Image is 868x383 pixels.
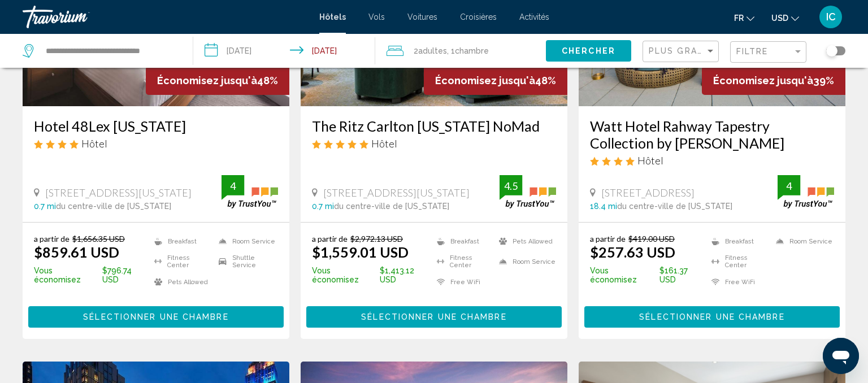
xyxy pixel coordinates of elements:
button: Chercher [546,40,631,61]
span: , 1 [447,43,489,59]
span: Chambre [455,46,489,55]
span: Sélectionner une chambre [639,313,784,322]
span: Adultes [418,46,447,55]
a: Watt Hotel Rahway Tapestry Collection by [PERSON_NAME] [590,117,834,151]
span: du centre-ville de [US_STATE] [334,202,449,211]
li: Shuttle Service [213,254,278,269]
li: Room Service [493,254,556,269]
del: $419.00 USD [628,234,675,243]
button: Change currency [771,10,799,26]
a: Voitures [407,12,437,21]
li: Room Service [770,234,834,249]
li: Fitness Center [706,254,770,269]
span: du centre-ville de [US_STATE] [617,202,732,211]
iframe: Bouton de lancement de la fenêtre de messagerie [823,338,859,374]
span: [STREET_ADDRESS][US_STATE] [323,186,470,199]
li: Free WiFi [431,275,494,289]
a: Travorium [23,6,308,28]
img: trustyou-badge.svg [500,175,556,208]
a: Sélectionner une chambre [28,309,284,321]
span: Sélectionner une chambre [83,313,228,322]
button: Change language [734,10,754,26]
a: The Ritz Carlton [US_STATE] NoMad [312,117,556,134]
span: Vous économisez [34,266,99,284]
a: Activités [519,12,549,21]
span: a partir de [34,234,70,243]
span: fr [734,14,744,23]
p: $796.74 USD [34,266,149,284]
span: 0.7 mi [312,202,334,211]
span: Filtre [736,47,769,56]
a: Hotel 48Lex [US_STATE] [34,117,278,134]
div: 4 star Hotel [590,154,834,167]
div: 48% [146,66,289,95]
span: Économisez jusqu'à [157,75,257,86]
img: trustyou-badge.svg [778,175,834,208]
li: Breakfast [706,234,770,249]
span: Économisez jusqu'à [435,75,535,86]
div: 4.5 [500,179,522,193]
span: a partir de [590,234,626,243]
ins: $257.63 USD [590,243,675,260]
span: Plus grandes économies [649,46,783,55]
div: 4 star Hotel [34,137,278,150]
img: trustyou-badge.svg [222,175,278,208]
ins: $859.61 USD [34,243,119,260]
span: a partir de [312,234,348,243]
li: Room Service [213,234,278,249]
div: 48% [424,66,567,95]
button: Sélectionner une chambre [28,306,284,327]
span: 18.4 mi [590,202,617,211]
span: Chercher [562,47,615,56]
a: Vols [368,12,385,21]
span: IC [826,11,836,23]
li: Fitness Center [149,254,214,269]
button: User Menu [816,5,845,29]
div: 5 star Hotel [312,137,556,150]
span: Sélectionner une chambre [361,313,506,322]
p: $1,413.12 USD [312,266,431,284]
a: Croisières [460,12,497,21]
span: Vous économisez [312,266,377,284]
button: Check-in date: Nov 17, 2025 Check-out date: Nov 19, 2025 [193,34,375,68]
span: [STREET_ADDRESS][US_STATE] [45,186,192,199]
a: Sélectionner une chambre [584,309,840,321]
a: Sélectionner une chambre [306,309,562,321]
span: Hôtel [371,137,397,150]
del: $2,972.13 USD [350,234,403,243]
li: Breakfast [149,234,214,249]
button: Sélectionner une chambre [306,306,562,327]
li: Fitness Center [431,254,494,269]
span: Hôtel [81,137,107,150]
button: Travelers: 2 adults, 0 children [375,34,546,68]
button: Filter [730,41,806,64]
li: Pets Allowed [493,234,556,249]
span: Économisez jusqu'à [713,75,813,86]
span: Vous économisez [590,266,657,284]
span: USD [771,14,788,23]
span: 0.7 mi [34,202,56,211]
span: du centre-ville de [US_STATE] [56,202,171,211]
div: 4 [222,179,244,193]
mat-select: Sort by [649,47,715,56]
span: [STREET_ADDRESS] [601,186,695,199]
p: $161.37 USD [590,266,706,284]
button: Toggle map [818,46,845,56]
span: Hôtel [637,154,663,167]
span: 2 [414,43,447,59]
button: Sélectionner une chambre [584,306,840,327]
ins: $1,559.01 USD [312,243,409,260]
div: 39% [702,66,845,95]
div: 4 [778,179,800,193]
a: Hôtels [319,12,346,21]
li: Breakfast [431,234,494,249]
del: $1,656.35 USD [72,234,125,243]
